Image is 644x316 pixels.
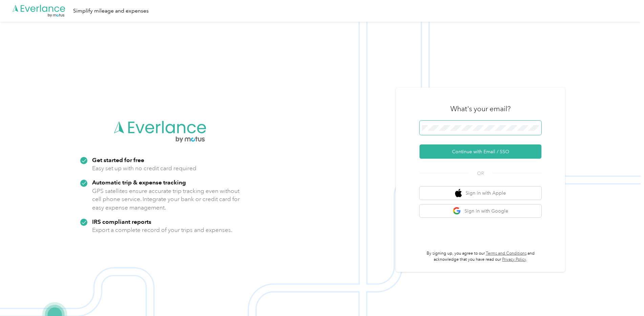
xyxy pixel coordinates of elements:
[502,257,526,262] a: Privacy Policy
[420,251,541,262] p: By signing up, you agree to our and acknowledge that you have read our .
[92,226,232,234] p: Export a complete record of your trips and expenses.
[420,204,541,218] button: google logoSign in with Google
[453,207,461,215] img: google logo
[450,104,511,114] h3: What's your email?
[455,189,462,197] img: apple logo
[73,7,149,15] div: Simplify mileage and expenses
[469,170,492,177] span: OR
[92,218,151,225] strong: IRS compliant reports
[92,156,144,163] strong: Get started for free
[92,179,186,186] strong: Automatic trip & expense tracking
[420,186,541,200] button: apple logoSign in with Apple
[92,164,196,173] p: Easy set up with no credit card required
[486,251,527,256] a: Terms and Conditions
[420,144,541,159] button: Continue with Email / SSO
[92,187,240,212] p: GPS satellites ensure accurate trip tracking even without cell phone service. Integrate your bank...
